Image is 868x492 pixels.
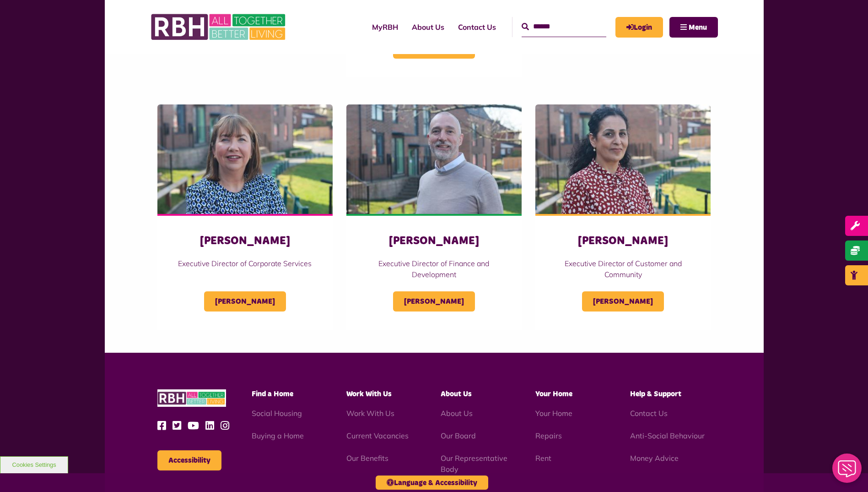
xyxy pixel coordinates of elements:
a: [PERSON_NAME] Executive Director of Customer and Community [PERSON_NAME] [535,104,711,330]
span: [PERSON_NAME] [582,291,664,312]
a: About Us [405,15,451,39]
a: [PERSON_NAME] Executive Director of Corporate Services [PERSON_NAME] [157,104,333,330]
a: Money Advice [630,454,679,463]
a: Our Board [441,431,476,440]
a: Contact Us [630,409,668,418]
a: Your Home [535,409,572,418]
a: [PERSON_NAME] Executive Director of Finance and Development [PERSON_NAME] [346,104,522,330]
a: Current Vacancies [346,431,409,440]
p: Executive Director of Customer and Community [554,258,692,280]
span: Your Home [535,390,572,398]
span: [PERSON_NAME] [393,291,475,312]
a: MyRBH [365,15,405,39]
a: Contact Us [451,15,503,39]
a: Anti-Social Behaviour [630,431,705,440]
a: About Us [441,409,473,418]
a: Buying a Home [252,431,304,440]
span: Work With Us [346,390,392,398]
h3: [PERSON_NAME] [365,234,503,248]
img: Simon Mellor [346,104,522,214]
input: Search [522,17,606,37]
a: Work With Us [346,409,394,418]
a: Rent [535,454,551,463]
span: [PERSON_NAME] [204,291,286,312]
a: Our Benefits [346,454,388,463]
a: Social Housing - open in a new tab [252,409,302,418]
span: Help & Support [630,390,681,398]
a: MyRBH [615,17,663,38]
button: Accessibility [157,450,221,470]
span: Menu [689,24,707,31]
button: Navigation [669,17,718,38]
h3: [PERSON_NAME] [176,234,314,248]
span: About Us [441,390,472,398]
img: RBH [157,389,226,407]
a: Our Representative Body [441,454,507,474]
button: Language & Accessibility [376,476,488,490]
a: Repairs [535,431,562,440]
span: Find a Home [252,390,293,398]
img: Nadhia Khan [535,104,711,214]
img: RBH [151,9,288,45]
p: Executive Director of Finance and Development [365,258,503,280]
img: Sandra Coleing (1) [157,104,333,214]
h3: [PERSON_NAME] [554,234,692,248]
p: Executive Director of Corporate Services [176,258,314,269]
iframe: Netcall Web Assistant for live chat [827,451,868,492]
